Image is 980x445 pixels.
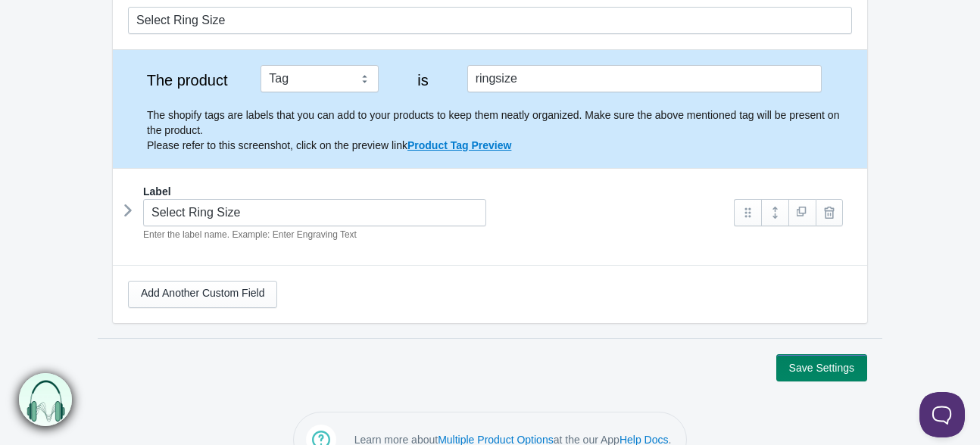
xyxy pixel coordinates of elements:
a: Add Another Custom Field [128,281,277,308]
input: General Options Set [128,7,852,34]
a: Product Tag Preview [407,139,511,151]
p: The shopify tags are labels that you can add to your products to keep them neatly organized. Make... [147,107,852,153]
em: Enter the label name. Example: Enter Engraving Text [143,229,357,240]
label: Label [143,184,171,199]
label: The product [128,73,246,88]
button: Save Settings [776,354,867,381]
label: is [394,73,453,88]
iframe: Toggle Customer Support [919,392,965,437]
img: bxm.png [19,373,72,426]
